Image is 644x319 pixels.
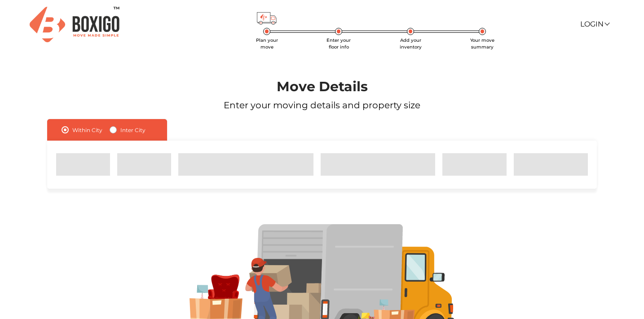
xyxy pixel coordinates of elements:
span: Your move summary [470,37,494,50]
p: Enter your moving details and property size [26,98,618,112]
img: Boxigo [30,7,119,42]
a: Login [580,20,609,28]
span: Add your inventory [400,37,422,50]
span: Enter your floor info [326,37,351,50]
label: Inter City [120,124,146,135]
h1: Move Details [26,79,618,95]
label: Within City [72,124,102,135]
span: Plan your move [256,37,278,50]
